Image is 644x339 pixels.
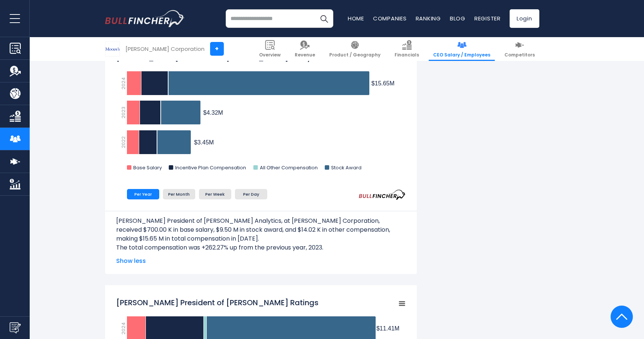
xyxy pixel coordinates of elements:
span: Overview [259,52,281,58]
text: 2022 [120,136,127,148]
text: All Other Compensation [259,164,317,171]
a: Revenue [290,37,320,61]
svg: Stephen Tulenko President of Moody’s Analytics [116,49,406,179]
a: + [210,42,224,56]
text: Base Salary [133,164,162,171]
a: Go to homepage [105,10,185,27]
a: Financials [390,37,424,61]
text: 2024 [120,322,127,335]
a: Blog [450,14,465,22]
img: bullfincher logo [105,10,185,27]
p: The total compensation was +262.27% up from the previous year, 2023. [116,243,406,252]
a: Overview [255,37,285,61]
button: Search [315,9,333,28]
span: Competitors [504,52,535,58]
a: Product / Geography [325,37,385,61]
div: [PERSON_NAME] Corporation [125,45,205,53]
a: CEO Salary / Employees [429,37,495,61]
li: Per Year [127,189,159,199]
a: Home [348,14,364,22]
a: Competitors [500,37,539,61]
a: Login [510,9,539,28]
text: 2024 [120,77,127,89]
span: Financials [395,52,419,58]
span: Show less [116,257,406,265]
tspan: $15.65M [371,80,394,87]
tspan: $11.41M [376,325,399,332]
text: Stock Award [331,164,361,171]
a: Companies [373,14,407,22]
tspan: $4.32M [203,110,223,116]
span: Revenue [295,52,315,58]
p: [PERSON_NAME] President of [PERSON_NAME] Analytics, at [PERSON_NAME] Corporation, received $700.0... [116,216,406,243]
img: MCO logo [105,42,120,56]
tspan: $3.45M [194,139,213,146]
tspan: [PERSON_NAME] President of [PERSON_NAME] Ratings [116,297,318,308]
li: Per Week [199,189,231,199]
text: 2023 [120,107,127,118]
a: Ranking [416,14,441,22]
li: Per Day [235,189,267,199]
a: Register [474,14,501,22]
span: Product / Geography [329,52,380,58]
span: CEO Salary / Employees [433,52,490,58]
text: Incentive Plan Compensation [175,164,246,171]
li: Per Month [163,189,195,199]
